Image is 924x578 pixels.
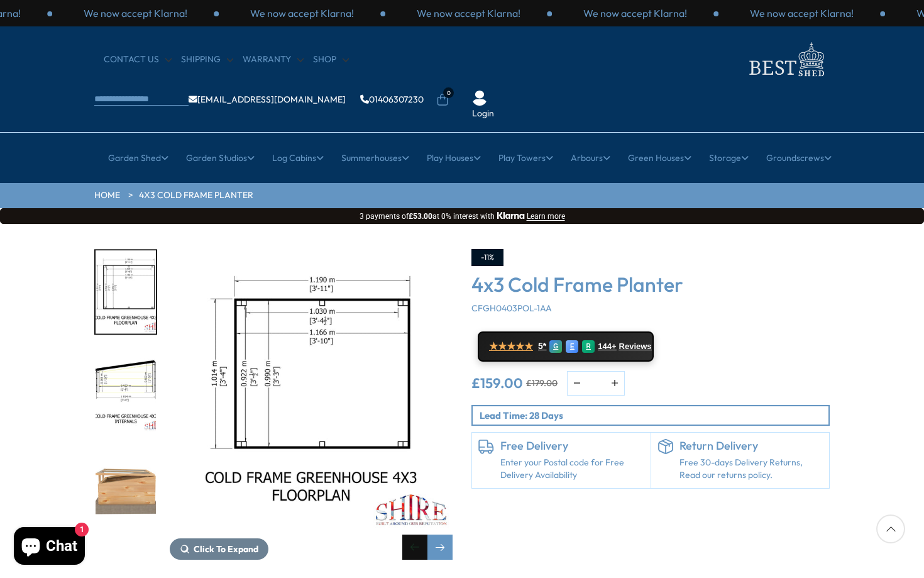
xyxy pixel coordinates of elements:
a: 01406307230 [360,95,424,104]
img: 4x3 Cold Frame Planter [170,249,453,532]
div: 2 / 3 [718,6,885,20]
div: 1 / 3 [52,6,219,20]
span: CFGH0403POL-1AA [471,303,552,314]
ins: £159.00 [471,376,523,390]
img: ColdFrameGreenhouse4x3INTERNALS_200x200.jpg [96,349,156,433]
span: Reviews [619,342,652,352]
div: G [549,340,562,353]
a: Arbours [571,142,610,174]
a: 4x3 Cold Frame Planter [139,189,253,202]
p: We now accept Klarna! [583,6,687,20]
div: 1 / 3 [552,6,718,20]
a: Garden Shed [108,142,168,174]
inbox-online-store-chat: Shopify online store chat [10,527,89,568]
a: Play Houses [427,142,481,174]
p: We now accept Klarna! [84,6,187,20]
a: Shipping [181,53,233,66]
a: 0 [436,94,449,106]
a: HOME [94,189,120,202]
div: R [582,340,595,353]
span: ★★★★★ [489,340,533,352]
div: 2 / 3 [219,6,385,20]
div: -11% [471,249,503,266]
a: [EMAIL_ADDRESS][DOMAIN_NAME] [189,95,346,104]
span: 0 [443,87,454,98]
span: Click To Expand [194,543,258,555]
div: Next slide [427,535,453,560]
p: We now accept Klarna! [417,6,520,20]
a: Shop [313,53,349,66]
a: Login [472,108,494,120]
div: 6 / 11 [94,348,157,434]
a: Summerhouses [341,142,409,174]
a: Play Towers [498,142,553,174]
a: Warranty [243,53,304,66]
h6: Free Delivery [500,439,644,453]
p: Free 30-days Delivery Returns, Read our returns policy. [679,457,823,481]
div: Previous slide [402,535,427,560]
a: Groundscrews [766,142,832,174]
img: Coldframe4x3White2_200x200.jpg [96,447,156,531]
p: We now accept Klarna! [750,6,854,20]
div: 7 / 11 [94,446,157,532]
div: 5 / 11 [170,249,453,560]
p: We now accept Klarna! [250,6,354,20]
img: ColdFrameGreenhouse4x3FLOORPLAN_200x200.jpg [96,250,156,334]
a: Green Houses [628,142,691,174]
a: CONTACT US [104,53,172,66]
del: £179.00 [526,379,558,387]
span: 144+ [598,342,616,352]
a: Storage [709,142,749,174]
button: Click To Expand [170,538,268,560]
h3: 4x3 Cold Frame Planter [471,272,830,296]
a: ★★★★★ 5* G E R 144+ Reviews [478,331,654,362]
h6: Return Delivery [679,439,823,453]
div: 5 / 11 [94,249,157,335]
img: User Icon [472,91,487,106]
a: Log Cabins [272,142,324,174]
img: logo [742,39,830,80]
div: 3 / 3 [385,6,552,20]
a: Garden Studios [186,142,255,174]
a: Enter your Postal code for Free Delivery Availability [500,457,644,481]
div: E [566,340,578,353]
p: Lead Time: 28 Days [480,409,828,422]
